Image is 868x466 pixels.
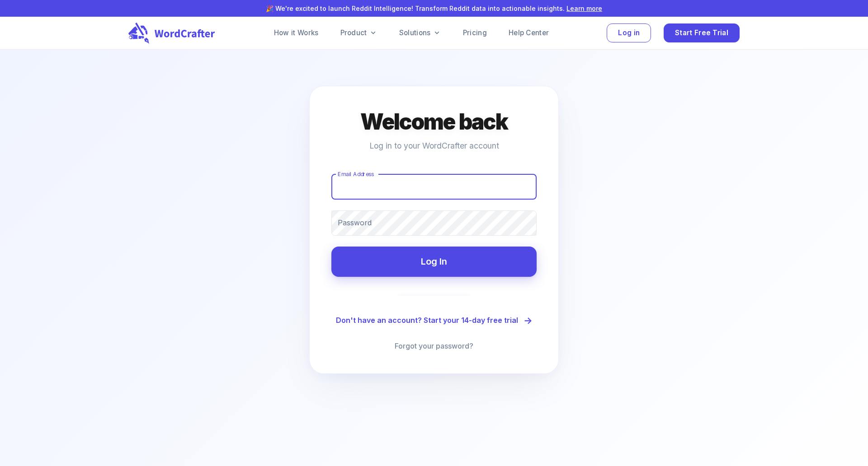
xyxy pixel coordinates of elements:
a: Forgot your password? [395,340,473,352]
h4: Welcome back [360,108,508,136]
a: Learn more [566,5,602,12]
p: 🎉 We're excited to launch Reddit Intelligence! Transform Reddit data into actionable insights. [38,4,830,13]
span: Start Free Trial [675,27,728,39]
a: Product [340,28,377,38]
a: How it Works [274,28,319,38]
button: Log in [607,23,651,43]
a: Don't have an account? Start your 14-day free trial [336,313,533,328]
a: Solutions [399,28,441,38]
span: Log in [618,27,640,39]
button: Log In [331,247,537,277]
a: Pricing [463,28,487,38]
label: Email Address [338,170,374,178]
p: Log in to your WordCrafter account [369,140,499,152]
a: Help Center [509,28,549,38]
button: Start Free Trial [664,23,740,43]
